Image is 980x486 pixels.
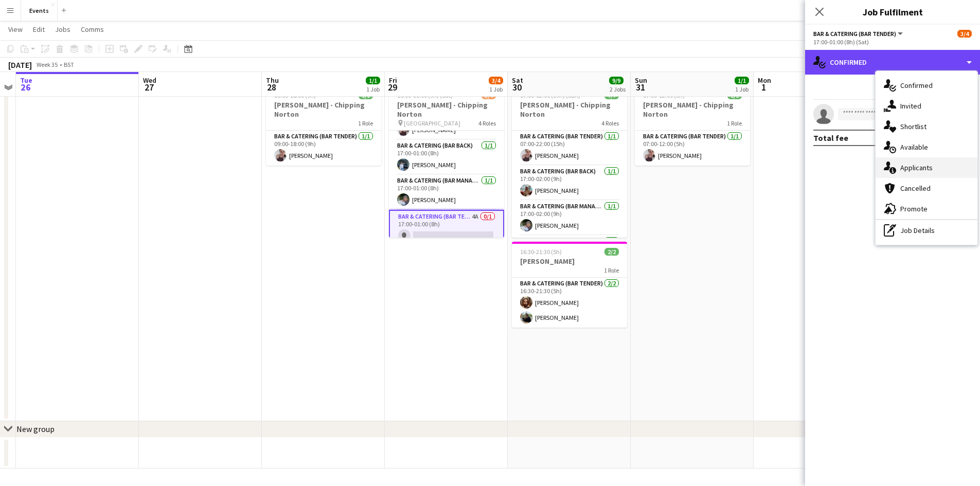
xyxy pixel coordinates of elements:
app-card-role: Bar & Catering (Bar Tender)2/216:30-21:30 (5h)[PERSON_NAME][PERSON_NAME] [512,278,627,328]
app-job-card: 07:00-12:00 (5h)1/1[PERSON_NAME] - Chipping Norton1 RoleBar & Catering (Bar Tender)1/107:00-12:00... [635,85,750,166]
a: View [4,23,27,36]
div: [DATE] [8,60,32,70]
div: 1 Job [489,85,503,93]
span: Comms [81,25,104,34]
span: 4 Roles [478,119,496,127]
app-card-role: Bar & Catering (Bar Manager)1/117:00-01:00 (8h)[PERSON_NAME] [389,175,504,210]
span: Wed [143,76,156,85]
a: Comms [77,23,108,36]
button: Events [21,1,58,21]
div: Invited [876,96,977,116]
app-job-card: 16:00-01:00 (9h) (Sat)3/4[PERSON_NAME] - Chipping Norton [GEOGRAPHIC_DATA]4 RolesBar & Catering (... [389,85,504,238]
div: Cancelled [876,178,977,199]
app-card-role: Bar & Catering (Bar Tender)1/107:00-12:00 (5h)[PERSON_NAME] [635,131,750,166]
span: 26 [19,81,32,93]
span: Bar & Catering (Bar Tender) [813,30,896,38]
span: 1 Role [358,119,373,127]
span: Sat [512,76,523,85]
div: Total fee [813,133,848,143]
span: [GEOGRAPHIC_DATA] [404,119,460,127]
span: 27 [141,81,156,93]
app-job-card: 16:30-21:30 (5h)2/2[PERSON_NAME]1 RoleBar & Catering (Bar Tender)2/216:30-21:30 (5h)[PERSON_NAME]... [512,242,627,328]
app-card-role: Bar & Catering (Bar Manager)1/117:00-02:00 (9h)[PERSON_NAME] [512,201,627,236]
app-card-role: Bar & Catering (Bar Back)1/117:00-02:00 (9h)[PERSON_NAME] [512,166,627,201]
app-card-role: Bar & Catering (Bar Tender)1/109:00-18:00 (9h)[PERSON_NAME] [266,131,381,166]
div: 2 Jobs [610,85,626,93]
div: Confirmed [805,50,980,75]
div: 1 Job [366,85,380,93]
span: 31 [633,81,647,93]
span: View [8,25,23,34]
span: Tue [20,76,32,85]
h3: [PERSON_NAME] - Chipping Norton [635,100,750,119]
span: 3/4 [489,77,503,84]
app-job-card: 09:00-18:00 (9h)1/1[PERSON_NAME] - Chipping Norton1 RoleBar & Catering (Bar Tender)1/109:00-18:00... [266,85,381,166]
span: 3/4 [957,30,972,38]
span: 16:30-21:30 (5h) [520,248,562,256]
div: 1 Job [735,85,749,93]
span: Thu [266,76,279,85]
span: Edit [33,25,45,34]
button: Bar & Catering (Bar Tender) [813,30,904,38]
h3: Job Fulfilment [805,5,980,19]
div: 17:00-01:00 (8h) (Sat) [813,38,972,46]
span: 1 [756,81,771,93]
div: Applicants [876,157,977,178]
div: Confirmed [876,75,977,96]
app-card-role: Bar & Catering (Bar Tender)4A0/117:00-01:00 (8h) [389,210,504,247]
h3: [PERSON_NAME] - Chipping Norton [512,100,627,119]
span: 29 [387,81,397,93]
span: Fri [389,76,397,85]
app-job-card: 07:00-02:00 (19h) (Sun)7/7[PERSON_NAME] - Chipping Norton4 RolesBar & Catering (Bar Tender)1/107:... [512,85,627,238]
span: 28 [264,81,279,93]
span: Sun [635,76,647,85]
h3: [PERSON_NAME] - Chipping Norton [389,100,504,119]
span: Jobs [55,25,70,34]
app-card-role: Bar & Catering (Bar Back)1/117:00-01:00 (8h)[PERSON_NAME] [389,140,504,175]
span: 9/9 [609,77,623,84]
span: 30 [510,81,523,93]
div: Promote [876,199,977,219]
h3: [PERSON_NAME] - Chipping Norton [266,100,381,119]
span: 1 Role [604,266,619,274]
div: Available [876,137,977,157]
app-card-role: Bar & Catering (Bar Tender)4/4 [512,236,627,315]
span: 1 Role [727,119,742,127]
span: 1/1 [366,77,380,84]
span: 4 Roles [601,119,619,127]
a: Jobs [51,23,75,36]
a: Edit [29,23,49,36]
span: Week 35 [34,61,60,68]
span: 1/1 [735,77,749,84]
app-card-role: Bar & Catering (Bar Tender)1/107:00-22:00 (15h)[PERSON_NAME] [512,131,627,166]
span: Mon [758,76,771,85]
h3: [PERSON_NAME] [512,257,627,266]
div: Job Details [876,220,977,241]
span: 2/2 [604,248,619,256]
div: New group [16,424,55,434]
div: Shortlist [876,116,977,137]
div: BST [64,61,74,68]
